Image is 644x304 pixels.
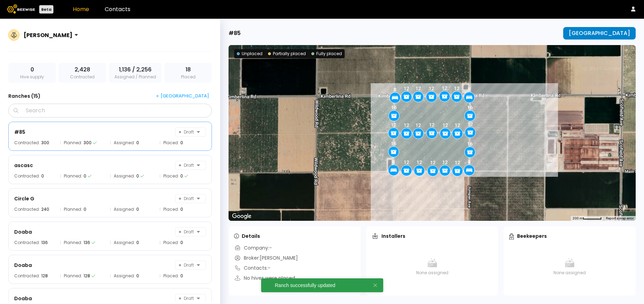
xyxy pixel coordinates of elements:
[467,105,473,110] div: 16
[31,66,34,74] span: 0
[14,128,25,136] div: #85
[8,63,56,83] div: Hive supply
[179,228,194,236] span: Draft
[7,5,35,14] img: Beewise logo
[64,207,82,211] span: Planned:
[64,274,82,278] span: Planned:
[391,122,396,128] div: 12
[119,66,152,74] span: 1,136 / 2,256
[179,128,194,136] span: Draft
[64,241,82,245] span: Planned:
[429,85,434,91] div: 12
[230,212,253,221] a: Open this area in Google Maps (opens a new window)
[179,161,194,170] span: Draft
[569,30,630,36] div: [GEOGRAPHIC_DATA]
[14,261,32,269] div: Doaba
[14,207,40,211] span: Contracted:
[180,274,183,278] div: 0
[404,159,409,165] div: 12
[234,264,271,272] div: Contacts: -
[311,51,342,57] div: Fully placed
[84,207,86,211] div: 0
[404,122,409,128] div: 12
[443,122,448,128] div: 12
[509,233,547,240] div: Beekeepers
[84,241,90,245] div: 136
[468,159,471,165] div: 8
[234,254,298,262] div: Broker: [PERSON_NAME]
[180,241,183,245] div: 0
[573,216,583,220] span: 200 m
[114,141,135,145] span: Assigned:
[73,5,89,13] a: Home
[237,51,263,57] div: Unplaced
[109,63,162,83] div: Assigned / Planned
[163,241,179,245] span: Placed:
[163,174,179,178] span: Placed:
[468,86,471,92] div: 8
[372,244,493,289] div: None assigned
[14,141,40,145] span: Contracted:
[136,174,139,178] div: 0
[509,244,630,289] div: None assigned
[234,244,272,252] div: Company: -
[229,29,241,37] div: #85
[163,274,179,278] span: Placed:
[114,274,135,278] span: Assigned:
[179,294,194,303] span: Draft
[570,216,604,221] button: Map Scale: 200 m per 51 pixels
[467,121,473,127] div: 12
[156,93,209,99] div: [GEOGRAPHIC_DATA]
[84,174,86,178] div: 0
[64,141,82,145] span: Planned:
[14,294,32,303] div: Doaba
[163,141,179,145] span: Placed:
[606,216,634,220] a: Report a map error
[430,160,436,165] div: 12
[391,104,397,110] div: 16
[114,174,135,178] span: Assigned:
[442,159,448,165] div: 12
[563,27,636,40] button: [GEOGRAPHIC_DATA]
[136,207,139,211] div: 0
[41,241,48,245] div: 136
[41,207,49,211] div: 240
[75,66,90,74] span: 2,428
[394,87,396,92] div: 8
[24,31,72,40] div: [PERSON_NAME]
[392,159,395,164] div: 8
[164,63,212,83] div: Placed
[14,174,40,178] span: Contracted:
[136,141,139,145] div: 0
[114,207,135,211] span: Assigned:
[442,85,447,91] div: 12
[8,91,41,101] h3: Ranches ( 15 )
[114,241,135,245] span: Assigned:
[59,63,106,83] div: Contracted
[14,194,34,203] div: Circle G
[179,194,194,203] span: Draft
[372,233,405,240] div: Installers
[41,141,49,145] div: 300
[275,283,356,288] div: Ranch successfully updated
[455,122,460,128] div: 12
[153,91,212,101] button: [GEOGRAPHIC_DATA]
[179,261,194,269] span: Draft
[41,174,44,178] div: 0
[14,241,40,245] span: Contracted:
[14,274,40,278] span: Contracted:
[136,274,139,278] div: 0
[454,85,460,91] div: 12
[234,233,260,240] div: Details
[455,159,460,165] div: 12
[180,174,183,178] div: 0
[417,159,422,165] div: 12
[84,274,90,278] div: 128
[391,141,396,146] div: 16
[268,51,306,57] div: Partially placed
[41,274,48,278] div: 128
[234,275,295,282] div: No hives were placed
[429,122,435,128] div: 12
[467,141,473,147] div: 16
[105,5,130,13] a: Contacts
